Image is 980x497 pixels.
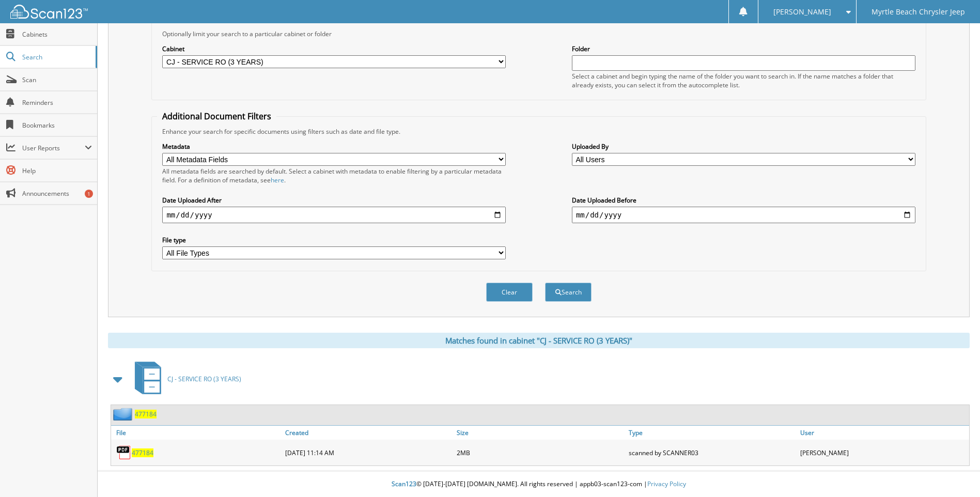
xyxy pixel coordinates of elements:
[283,426,454,440] a: Created
[85,190,93,198] div: 1
[22,53,90,61] span: Search
[108,333,970,348] div: Matches found in cabinet "CJ - SERVICE RO (3 YEARS)"
[132,448,153,457] a: 477184
[798,442,969,463] div: [PERSON_NAME]
[162,44,506,53] label: Cabinet
[773,9,831,15] span: [PERSON_NAME]
[162,196,506,205] label: Date Uploaded After
[626,426,798,440] a: Type
[113,408,135,421] img: folder2.png
[283,442,454,463] div: [DATE] 11:14 AM
[167,375,241,383] span: CJ - SERVICE RO (3 YEARS)
[486,283,533,302] button: Clear
[98,472,980,497] div: © [DATE]-[DATE] [DOMAIN_NAME]. All rights reserved | appb03-scan123-com |
[572,72,915,89] div: Select a cabinet and begin typing the name of the folder you want to search in. If the name match...
[22,166,92,175] span: Help
[647,479,686,488] a: Privacy Policy
[22,30,92,39] span: Cabinets
[129,359,241,399] a: CJ - SERVICE RO (3 YEARS)
[454,442,626,463] div: 2MB
[22,144,85,152] span: User Reports
[157,111,276,122] legend: Additional Document Filters
[572,142,915,151] label: Uploaded By
[572,196,915,205] label: Date Uploaded Before
[162,236,506,244] label: File type
[545,283,592,302] button: Search
[872,9,965,15] span: Myrtle Beach Chrysler Jeep
[111,426,283,440] a: File
[162,167,506,184] div: All metadata fields are searched by default. Select a cabinet with metadata to enable filtering b...
[22,98,92,107] span: Reminders
[135,410,157,418] a: 477184
[22,75,92,84] span: Scan
[22,189,92,198] span: Announcements
[22,121,92,130] span: Bookmarks
[162,207,506,223] input: start
[157,29,920,38] div: Optionally limit your search to a particular cabinet or folder
[116,445,132,460] img: PDF.png
[392,479,416,488] span: Scan123
[798,426,969,440] a: User
[572,44,915,53] label: Folder
[271,176,284,184] a: here
[572,207,915,223] input: end
[162,142,506,151] label: Metadata
[157,127,920,136] div: Enhance your search for specific documents using filters such as date and file type.
[454,426,626,440] a: Size
[10,5,88,19] img: scan123-logo-white.svg
[626,442,798,463] div: scanned by SCANNER03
